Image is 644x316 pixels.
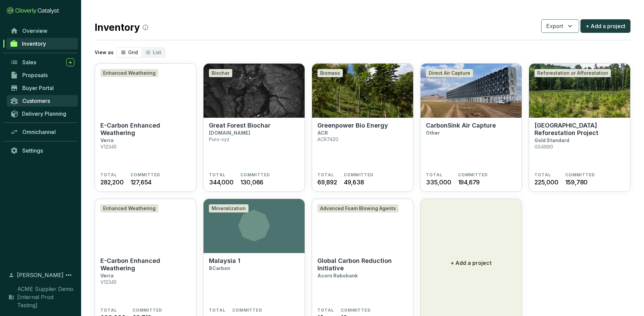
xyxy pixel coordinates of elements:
[6,38,78,49] a: Inventory
[95,199,196,253] img: E-Carbon Enhanced Weathering
[22,97,50,104] span: Customers
[426,130,440,136] p: Other
[420,63,522,192] a: CarbonSink Air CaptureDirect Air CaptureCarbonSink Air CaptureOtherTOTAL335,000COMMITTED194,679
[209,122,270,129] p: Great Forest Biochar
[240,178,264,187] span: 130,066
[17,271,64,279] span: [PERSON_NAME]
[426,122,496,129] p: CarbonSink Air Capture
[317,308,334,313] span: TOTAL
[7,25,78,37] a: Overview
[451,259,492,267] p: + Add a project
[209,204,248,212] div: Mineralization
[534,178,558,187] span: 225,000
[565,178,588,187] span: 159,780
[22,110,66,117] span: Delivery Planning
[534,137,569,143] p: Gold Standard
[534,122,625,137] p: [GEOGRAPHIC_DATA] Reforestation Project
[100,257,191,272] p: E-Carbon Enhanced Weathering
[426,178,451,187] span: 335,000
[421,64,522,118] img: CarbonSink Air Capture
[7,57,78,68] a: Sales
[209,308,225,313] span: TOTAL
[100,204,158,212] div: Enhanced Weathering
[534,172,551,178] span: TOTAL
[95,63,196,192] a: E-Carbon Enhanced WeatheringEnhanced WeatheringE-Carbon Enhanced WeatheringVerraV12345TOTAL282,20...
[100,279,117,285] p: V12345
[209,69,232,77] div: Biochar
[7,145,78,156] a: Settings
[312,199,413,253] img: Global Carbon Reduction Initiative
[100,172,117,178] span: TOTAL
[209,130,250,136] p: [DOMAIN_NAME]
[22,59,36,66] span: Sales
[426,172,443,178] span: TOTAL
[204,64,305,118] img: Great Forest Biochar
[153,49,161,55] span: List
[100,308,117,313] span: TOTAL
[7,95,78,107] a: Customers
[534,144,553,150] p: GS4990
[565,172,595,178] span: COMMITTED
[232,308,262,313] span: COMMITTED
[580,19,630,33] button: + Add a project
[312,63,413,192] a: Greenpower Bio EnergyBiomassGreenpower Bio EnergyACRACR7420TOTAL69,892COMMITTED49,638
[317,122,388,129] p: Greenpower Bio Energy
[209,136,230,142] p: Puro-xyz
[341,308,371,313] span: COMMITTED
[209,265,230,271] p: BCarbon
[22,72,48,78] span: Proposals
[240,172,270,178] span: COMMITTED
[317,136,338,142] p: ACR7420
[22,129,56,135] span: Omnichannel
[100,69,158,77] div: Enhanced Weathering
[546,22,563,30] span: Export
[317,130,328,136] p: ACR
[317,69,343,77] div: Biomass
[209,178,234,187] span: 344,000
[22,27,47,34] span: Overview
[22,40,46,47] span: Inventory
[100,122,191,137] p: E-Carbon Enhanced Weathering
[133,308,163,313] span: COMMITTED
[317,172,334,178] span: TOTAL
[317,178,337,187] span: 69,892
[95,49,114,56] p: View as
[458,172,488,178] span: COMMITTED
[17,285,74,309] span: ACME Supplier Demo [Internal Prod Testing]
[7,126,78,138] a: Omnichannel
[317,273,358,278] p: Acorn Rabobank
[100,178,124,187] span: 282,200
[344,172,374,178] span: COMMITTED
[130,172,161,178] span: COMMITTED
[100,273,114,278] p: Verra
[100,137,114,143] p: Verra
[22,147,43,154] span: Settings
[7,69,78,81] a: Proposals
[529,64,630,118] img: Great Oaks Reforestation Project
[116,47,166,58] div: segmented control
[541,19,579,33] button: Export
[7,82,78,94] a: Buyer Portal
[203,63,305,192] a: Great Forest BiocharBiocharGreat Forest Biochar[DOMAIN_NAME]Puro-xyzTOTAL344,000COMMITTED130,066
[130,178,152,187] span: 127,654
[344,178,364,187] span: 49,638
[317,257,408,272] p: Global Carbon Reduction Initiative
[317,204,399,212] div: Advanced Foam Blowing Agents
[209,257,240,265] p: Malaysia 1
[7,108,78,119] a: Delivery Planning
[312,64,413,118] img: Greenpower Bio Energy
[95,64,196,118] img: E-Carbon Enhanced Weathering
[426,69,473,77] div: Direct Air Capture
[100,144,117,150] p: V12345
[529,63,630,192] a: Great Oaks Reforestation ProjectReforestation or Afforestation[GEOGRAPHIC_DATA] Reforestation Pro...
[22,85,54,91] span: Buyer Portal
[128,49,138,55] span: Grid
[95,20,148,35] h2: Inventory
[458,178,480,187] span: 194,679
[534,69,611,77] div: Reforestation or Afforestation
[209,172,225,178] span: TOTAL
[586,22,625,30] span: + Add a project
